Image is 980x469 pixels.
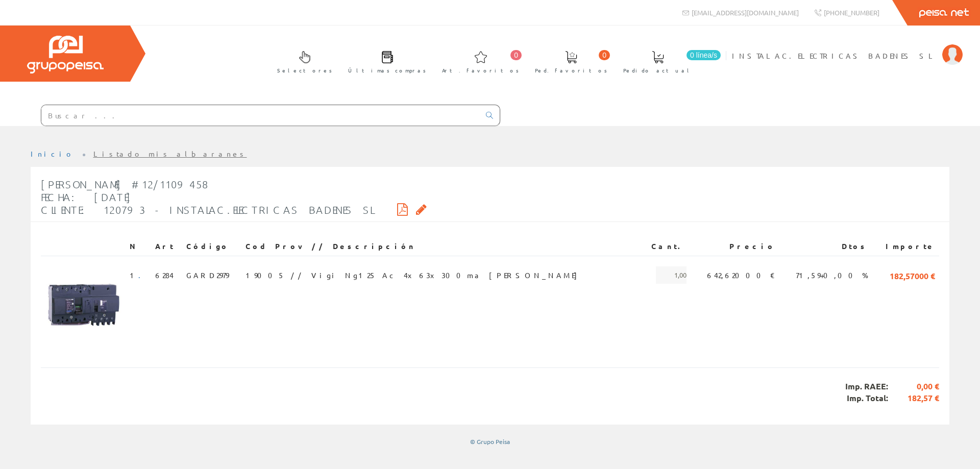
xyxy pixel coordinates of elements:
a: . [138,270,147,280]
span: Selectores [277,65,332,76]
th: Cant. [641,237,691,256]
span: 0 [510,50,522,60]
th: Cod Prov // Descripción [241,237,641,256]
span: GARD2979 [186,266,229,284]
span: 182,57 € [888,392,939,404]
a: Selectores [267,42,337,80]
span: [PERSON_NAME] #12/1109458 Fecha: [DATE] Cliente: 120793 - INSTALAC.ELECTRICAS BADENES SL [41,178,373,216]
a: Inicio [31,149,74,158]
span: 1 [130,266,147,284]
div: © Grupo Peisa [31,437,949,446]
span: 71,59+0,00 % [796,266,868,284]
img: Foto artículo (150x150) [45,266,121,343]
a: Últimas compras [338,42,431,80]
span: INSTALAC.ELECTRICAS BADENES SL [732,51,937,61]
span: 0 [599,50,610,60]
span: Art. favoritos [442,65,519,76]
span: 1,00 [656,266,687,284]
i: Descargar PDF [397,206,408,213]
div: Imp. RAEE: Imp. Total: [41,367,939,417]
span: 642,62000 € [707,266,775,284]
i: Solicitar por email copia firmada [416,206,427,213]
th: Importe [872,237,939,256]
th: Precio [691,237,779,256]
th: Dtos [779,237,873,256]
span: Últimas compras [348,65,426,76]
a: INSTALAC.ELECTRICAS BADENES SL [732,42,963,52]
span: [PHONE_NUMBER] [824,8,879,17]
span: 6284 [155,266,174,284]
th: N [126,237,151,256]
input: Buscar ... [41,105,480,126]
span: 0,00 € [888,381,939,392]
th: Código [182,237,241,256]
img: Grupo Peisa [27,36,104,73]
span: 19005 // Vigi Ng125 Ac 4x63x300ma [PERSON_NAME] [246,266,582,284]
span: Ped. favoritos [535,65,607,76]
span: Pedido actual [623,65,693,76]
a: Listado mis albaranes [93,149,247,158]
th: Art [151,237,182,256]
span: 182,57000 € [890,266,935,284]
span: 0 línea/s [687,50,721,60]
span: [EMAIL_ADDRESS][DOMAIN_NAME] [692,8,799,17]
